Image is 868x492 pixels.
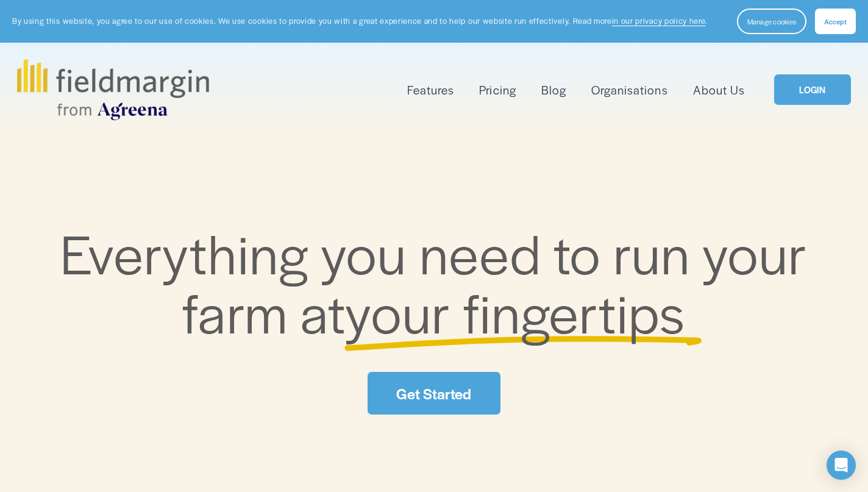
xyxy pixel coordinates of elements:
[60,214,820,349] span: Everything you need to run your farm at
[407,80,454,100] a: folder dropdown
[591,80,667,100] a: Organisations
[737,9,806,34] button: Manage cookies
[612,15,706,26] a: in our privacy policy here
[824,16,847,26] span: Accept
[827,451,856,480] div: Open Intercom Messenger
[774,74,850,105] a: LOGIN
[345,273,685,349] span: your fingertips
[368,372,501,415] a: Get Started
[12,15,708,27] p: By using this website, you agree to our use of cookies. We use cookies to provide you with a grea...
[407,81,454,99] span: Features
[747,16,796,26] span: Manage cookies
[815,9,856,34] button: Accept
[479,80,516,100] a: Pricing
[541,80,566,100] a: Blog
[17,59,208,120] img: fieldmargin.com
[693,80,745,100] a: About Us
